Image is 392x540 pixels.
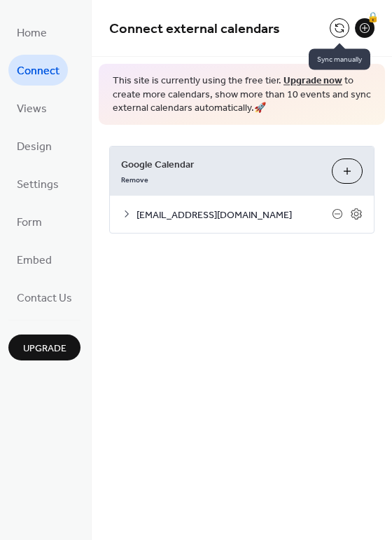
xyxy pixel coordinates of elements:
a: Upgrade now [283,72,342,90]
span: Sync manually [309,49,370,70]
a: Connect [8,55,68,86]
a: Embed [8,244,60,275]
span: Embed [17,250,52,272]
span: Form [17,212,42,234]
a: Contact Us [8,282,80,313]
a: Home [8,17,55,48]
span: Views [17,98,47,121]
span: Connect [17,60,59,83]
a: Settings [8,168,67,199]
a: Views [8,93,55,123]
span: This site is currently using the free tier. to create more calendars, show more than 10 events an... [113,74,371,116]
span: Settings [17,174,59,196]
span: Contact Us [17,288,72,310]
span: Google Calendar [121,157,321,172]
span: [EMAIL_ADDRESS][DOMAIN_NAME] [136,208,332,222]
span: Remove [121,175,148,184]
a: Design [8,130,60,161]
span: Home [17,22,47,45]
a: Form [8,206,50,237]
button: Upgrade [8,335,80,360]
span: Upgrade [23,342,66,356]
span: Connect external calendars [109,15,280,43]
span: Design [17,136,52,158]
